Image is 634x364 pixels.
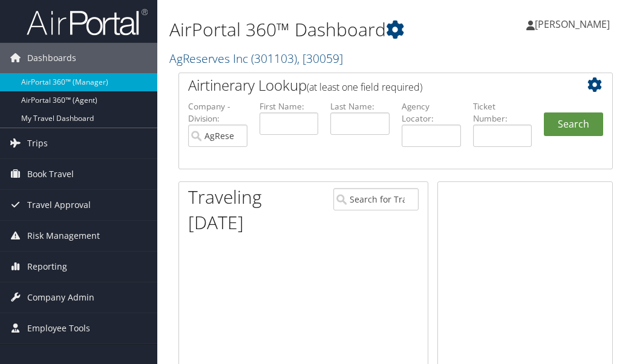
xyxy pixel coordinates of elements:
[526,6,622,42] a: [PERSON_NAME]
[27,190,91,220] span: Travel Approval
[169,17,471,42] h1: AirPortal 360™ Dashboard
[333,188,419,210] input: Search for Traveler
[260,100,319,112] label: First Name:
[535,18,610,31] span: [PERSON_NAME]
[330,100,390,112] label: Last Name:
[307,80,422,94] span: (at least one field required)
[27,128,48,158] span: Trips
[27,221,100,251] span: Risk Management
[169,50,343,67] a: AgReserves Inc
[27,252,67,282] span: Reporting
[27,43,76,73] span: Dashboards
[27,8,148,36] img: airportal-logo.png
[544,112,603,137] button: Search
[27,282,94,313] span: Company Admin
[188,100,247,125] label: Company - Division:
[402,100,461,125] label: Agency Locator:
[188,184,315,235] h1: Traveling [DATE]
[251,50,297,67] span: ( 301103 )
[297,50,343,67] span: , [ 30059 ]
[188,75,567,96] h2: Airtinerary Lookup
[27,159,74,189] span: Book Travel
[473,100,532,125] label: Ticket Number:
[27,313,90,343] span: Employee Tools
